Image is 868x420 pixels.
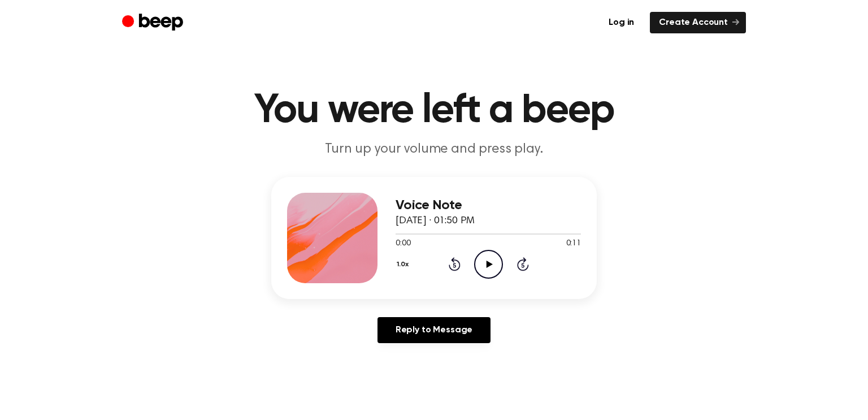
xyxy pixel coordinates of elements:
a: Reply to Message [377,317,491,343]
h3: Voice Note [396,198,581,213]
span: [DATE] · 01:50 PM [396,216,475,226]
button: 1.0x [396,255,413,274]
a: Create Account [650,12,746,33]
span: 0:00 [396,238,410,250]
a: Log in [600,12,643,33]
p: Turn up your volume and press play. [217,140,651,159]
span: 0:11 [566,238,581,250]
h1: You were left a beep [145,90,723,131]
a: Beep [122,12,186,34]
